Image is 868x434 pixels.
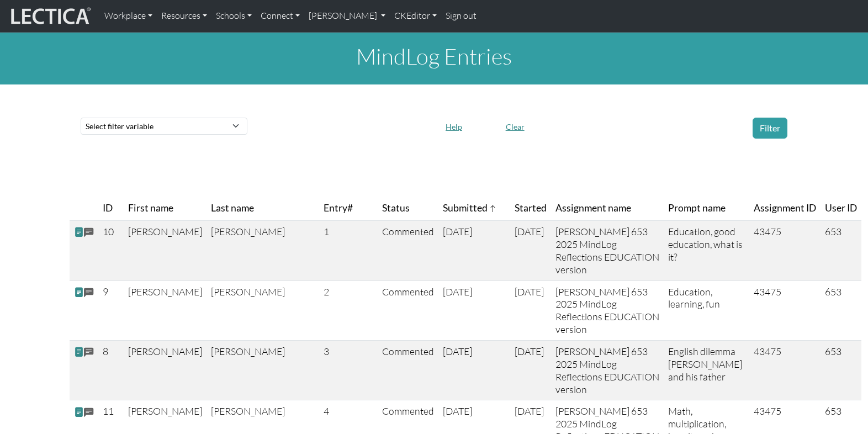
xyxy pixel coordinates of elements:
[100,4,157,28] a: Workplace
[438,340,510,400] td: [DATE]
[441,4,481,28] a: Sign out
[304,4,390,28] a: [PERSON_NAME]
[668,200,726,216] span: Prompt name
[510,196,551,221] th: Started
[664,221,749,280] td: Education, good education, what is it?
[98,280,124,340] td: 9
[821,280,861,340] td: 653
[207,340,319,400] td: [PERSON_NAME]
[74,346,84,358] span: view
[438,221,510,280] td: [DATE]
[256,4,304,28] a: Connect
[441,120,467,131] a: Help
[382,200,410,216] span: Status
[74,287,84,298] span: view
[157,4,211,28] a: Resources
[664,340,749,400] td: English dilemma [PERSON_NAME] and his father
[74,406,84,418] span: view
[749,221,821,280] td: 43475
[749,340,821,400] td: 43475
[207,196,319,221] th: Last name
[664,280,749,340] td: Education, learning, fun
[8,6,91,27] img: lecticalive
[103,200,113,216] span: ID
[441,118,467,135] button: Help
[754,200,816,216] span: Assignment ID
[551,221,664,280] td: [PERSON_NAME] 653 2025 MindLog Reflections EDUCATION version
[124,280,207,340] td: [PERSON_NAME]
[510,221,551,280] td: [DATE]
[207,221,319,280] td: [PERSON_NAME]
[551,280,664,340] td: [PERSON_NAME] 653 2025 MindLog Reflections EDUCATION version
[510,280,551,340] td: [DATE]
[84,346,94,359] span: comments
[211,4,256,28] a: Schools
[438,280,510,340] td: [DATE]
[98,340,124,400] td: 8
[821,340,861,400] td: 653
[749,280,821,340] td: 43475
[124,221,207,280] td: [PERSON_NAME]
[378,221,438,280] td: Commented
[319,280,378,340] td: 2
[319,340,378,400] td: 3
[555,200,631,216] span: Assignment name
[324,200,373,216] span: Entry#
[128,200,173,216] span: First name
[821,221,861,280] td: 653
[84,287,94,299] span: comments
[124,340,207,400] td: [PERSON_NAME]
[825,200,857,216] span: User ID
[501,118,530,135] button: Clear
[390,4,441,28] a: CKEditor
[84,226,94,239] span: comments
[551,340,664,400] td: [PERSON_NAME] 653 2025 MindLog Reflections EDUCATION version
[510,340,551,400] td: [DATE]
[753,118,787,139] button: Filter
[74,226,84,238] span: view
[84,406,94,419] span: comments
[207,280,319,340] td: [PERSON_NAME]
[378,340,438,400] td: Commented
[98,221,124,280] td: 10
[319,221,378,280] td: 1
[378,280,438,340] td: Commented
[443,200,496,216] span: Submitted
